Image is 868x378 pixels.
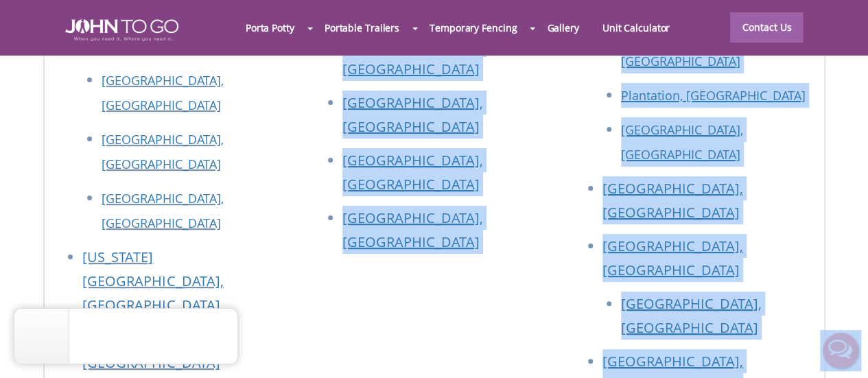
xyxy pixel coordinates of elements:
[621,294,762,337] a: [GEOGRAPHIC_DATA], [GEOGRAPHIC_DATA]
[535,13,590,43] a: Gallery
[102,131,224,172] a: [GEOGRAPHIC_DATA], [GEOGRAPHIC_DATA]
[813,323,868,378] button: Live Chat
[102,72,224,113] a: [GEOGRAPHIC_DATA], [GEOGRAPHIC_DATA]
[621,121,743,163] a: [GEOGRAPHIC_DATA], [GEOGRAPHIC_DATA]
[102,190,224,231] a: [GEOGRAPHIC_DATA], [GEOGRAPHIC_DATA]
[342,93,483,136] a: [GEOGRAPHIC_DATA], [GEOGRAPHIC_DATA]
[730,12,803,43] a: Contact Us
[418,13,528,43] a: Temporary Fencing
[82,248,223,314] a: [US_STATE][GEOGRAPHIC_DATA], [GEOGRAPHIC_DATA]
[342,151,483,193] a: [GEOGRAPHIC_DATA], [GEOGRAPHIC_DATA]
[621,87,806,104] a: Plantation, [GEOGRAPHIC_DATA]
[342,209,483,251] a: [GEOGRAPHIC_DATA], [GEOGRAPHIC_DATA]
[65,19,178,41] img: JOHN to go
[591,13,682,43] a: Unit Calculator
[313,13,411,43] a: Portable Trailers
[602,237,743,279] a: [GEOGRAPHIC_DATA], [GEOGRAPHIC_DATA]
[234,13,306,43] a: Porta Potty
[602,179,743,222] a: [GEOGRAPHIC_DATA], [GEOGRAPHIC_DATA]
